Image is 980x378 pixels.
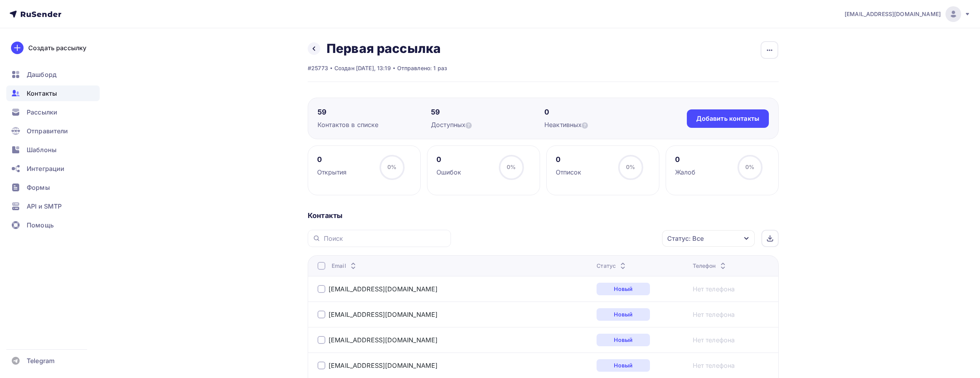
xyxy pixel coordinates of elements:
div: Новый [597,334,650,346]
div: Отписок [556,167,582,177]
a: [EMAIL_ADDRESS][DOMAIN_NAME] [328,311,438,318]
div: Добавить контакты [696,114,759,123]
a: [EMAIL_ADDRESS][DOMAIN_NAME] [845,6,971,22]
div: Статус [597,262,628,270]
div: Отправлено: 1 раз [397,64,447,72]
div: #25773 [308,64,328,72]
div: Новый [597,308,650,321]
span: Контакты [27,89,57,98]
span: [EMAIL_ADDRESS][DOMAIN_NAME] [845,10,941,18]
span: Рассылки [27,107,57,117]
a: Контакты [6,85,100,101]
span: 0% [626,164,635,170]
div: Создать рассылку [28,43,86,53]
div: 59 [318,107,431,117]
span: Отправители [27,126,68,136]
h2: Первая рассылка [327,41,441,56]
span: API и SMTP [27,202,62,211]
div: 0 [317,155,347,164]
div: Создан [DATE], 13:19 [334,64,391,72]
div: Контактов в списке [318,120,431,129]
div: 59 [431,107,544,117]
a: Шаблоны [6,142,100,158]
a: Нет телефона [693,335,735,345]
div: 0 [675,155,696,164]
input: Поиск [324,234,446,243]
a: Формы [6,180,100,195]
div: Телефон [693,262,728,270]
div: Статус: Все [667,234,704,243]
span: Дашборд [27,70,57,79]
div: 0 [556,155,582,164]
span: 0% [387,164,396,170]
span: 0% [745,164,754,170]
a: Отправители [6,123,100,139]
span: Шаблоны [27,145,57,154]
span: 0% [507,164,516,170]
a: Нет телефона [693,310,735,319]
div: Неактивных [544,120,658,129]
a: Нет телефона [693,361,735,370]
a: Рассылки [6,104,100,120]
div: 0 [436,155,462,164]
a: [EMAIL_ADDRESS][DOMAIN_NAME] [328,336,438,344]
div: Контакты [308,211,779,220]
button: Статус: Все [662,230,755,247]
span: Формы [27,183,50,192]
div: Доступных [431,120,544,129]
a: Дашборд [6,67,100,82]
a: [EMAIL_ADDRESS][DOMAIN_NAME] [328,285,438,293]
a: [EMAIL_ADDRESS][DOMAIN_NAME] [328,362,438,369]
div: Открытия [317,167,347,177]
span: Помощь [27,220,54,230]
div: 0 [544,107,658,117]
span: Интеграции [27,164,64,173]
a: Нет телефона [693,284,735,294]
div: Новый [597,283,650,295]
div: Жалоб [675,167,696,177]
div: Email [332,262,358,270]
div: Новый [597,359,650,372]
div: Ошибок [436,167,462,177]
span: Telegram [27,356,55,365]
